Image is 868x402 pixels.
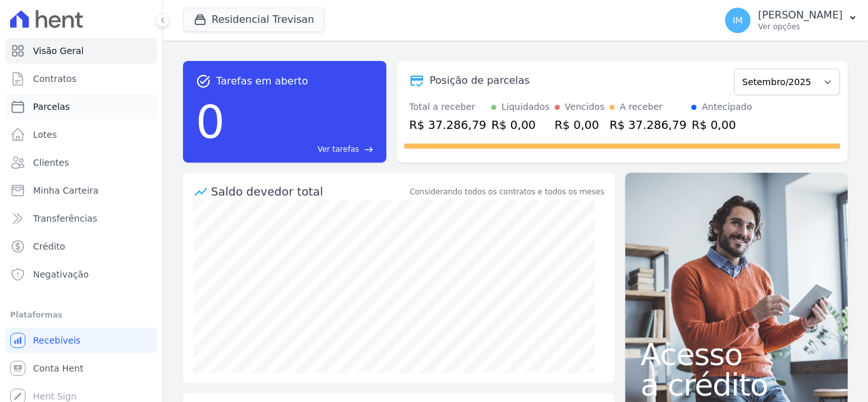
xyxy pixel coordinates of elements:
[555,116,604,133] div: R$ 0,00
[33,184,98,197] span: Minha Carteira
[410,186,604,198] div: Considerando todos os contratos e todos os meses
[196,74,211,89] span: task_alt
[409,116,486,133] div: R$ 37.286,79
[33,212,97,225] span: Transferências
[641,339,832,370] span: Acesso
[641,370,832,400] span: a crédito
[33,72,76,85] span: Contratos
[5,178,157,203] a: Minha Carteira
[196,89,225,155] div: 0
[501,100,550,114] div: Liquidados
[33,100,70,113] span: Parcelas
[5,328,157,353] a: Recebíveis
[33,240,65,253] span: Crédito
[33,44,84,57] span: Visão Geral
[715,3,868,38] button: IM [PERSON_NAME] Ver opções
[5,356,157,381] a: Conta Hent
[5,234,157,259] a: Crédito
[620,100,663,114] div: A receber
[5,262,157,287] a: Negativação
[5,94,157,119] a: Parcelas
[183,8,325,32] button: Residencial Trevisan
[691,116,752,133] div: R$ 0,00
[33,334,81,347] span: Recebíveis
[33,128,57,141] span: Lotes
[5,206,157,231] a: Transferências
[33,268,89,281] span: Negativação
[430,73,530,88] div: Posição de parcelas
[733,16,743,25] span: IM
[33,156,69,169] span: Clientes
[5,150,157,175] a: Clientes
[409,100,486,114] div: Total a receber
[491,116,550,133] div: R$ 0,00
[5,122,157,147] a: Lotes
[702,100,752,114] div: Antecipado
[758,22,843,32] p: Ver opções
[565,100,604,114] div: Vencidos
[609,116,686,133] div: R$ 37.286,79
[216,74,308,89] span: Tarefas em aberto
[5,66,157,91] a: Contratos
[5,38,157,64] a: Visão Geral
[211,183,407,200] div: Saldo devedor total
[758,9,843,22] p: [PERSON_NAME]
[10,307,152,323] div: Plataformas
[33,362,83,375] span: Conta Hent
[318,144,359,155] span: Ver tarefas
[364,145,374,154] span: east
[230,144,374,155] a: Ver tarefas east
